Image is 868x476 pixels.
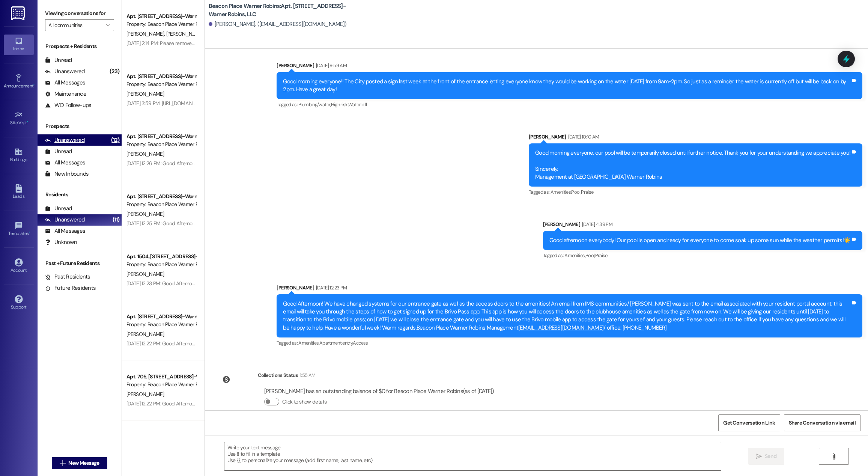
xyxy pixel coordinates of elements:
[45,170,89,178] div: New Inbounds
[45,90,86,98] div: Maintenance
[331,101,349,108] span: High risk ,
[45,216,85,224] div: Unanswered
[126,313,196,321] div: Apt. [STREET_ADDRESS]-Warner Robins, LLC
[543,250,863,261] div: Tagged as:
[4,219,34,240] a: Templates •
[48,19,102,31] input: All communities
[45,273,90,281] div: Past Residents
[4,108,34,129] a: Site Visit •
[283,78,850,94] div: Good morning everyone!! The City posted a sign last week at the front of the entrance letting eve...
[4,145,34,166] a: Buildings
[60,460,65,466] i: 
[549,236,851,244] div: Good afternoon everybody! Our pool is open and ready for everyone to come soak up some sun while ...
[784,414,860,431] button: Share Conversation via email
[581,189,593,195] span: Praise
[264,387,494,395] div: [PERSON_NAME] has an outstanding balance of $0 for Beacon Place Warner Robins (as of [DATE])
[571,189,581,195] span: Pool ,
[126,80,196,88] div: Property: Beacon Place Warner Robins
[126,391,164,398] span: [PERSON_NAME]
[126,261,196,268] div: Property: Beacon Place Warner Robins
[209,20,347,28] div: [PERSON_NAME]. ([EMAIL_ADDRESS][DOMAIN_NAME])
[11,6,26,20] img: ResiDesk Logo
[166,30,203,37] span: [PERSON_NAME]
[298,371,315,379] div: 1:55 AM
[209,2,359,18] b: Beacon Place Warner Robins: Apt. [STREET_ADDRESS]-Warner Robins, LLC
[126,200,196,208] div: Property: Beacon Place Warner Robins
[45,148,72,155] div: Unread
[109,134,122,146] div: (12)
[68,459,99,467] span: New Message
[277,337,862,348] div: Tagged as:
[277,99,862,110] div: Tagged as:
[348,101,367,108] span: Water bill
[126,40,283,47] div: [DATE] 2:14 PM: Please remove [PERSON_NAME] from the text messages
[4,256,34,276] a: Account
[126,321,196,328] div: Property: Beacon Place Warner Robins
[52,457,107,469] button: New Message
[298,101,331,108] span: Plumbing/water ,
[748,448,785,465] button: Send
[45,227,85,235] div: All Messages
[126,20,196,28] div: Property: Beacon Place Warner Robins
[126,90,164,97] span: [PERSON_NAME]
[580,220,612,228] div: [DATE] 4:39 PM
[353,340,368,346] span: Access
[551,189,572,195] span: Amenities ,
[106,22,110,28] i: 
[38,191,122,199] div: Residents
[126,271,164,277] span: [PERSON_NAME]
[45,159,85,167] div: All Messages
[111,214,122,226] div: (11)
[38,42,122,50] div: Prospects + Residents
[126,373,196,381] div: Apt. 705, [STREET_ADDRESS]-Warner Robins, LLC
[282,398,326,406] label: Click to show details
[718,414,780,431] button: Get Conversation Link
[518,324,603,331] a: [EMAIL_ADDRESS][DOMAIN_NAME]
[277,62,862,72] div: [PERSON_NAME]
[45,79,85,87] div: All Messages
[126,253,196,261] div: Apt. 1504, [STREET_ADDRESS]-Warner Robins, LLC
[126,72,196,80] div: Apt. [STREET_ADDRESS]-Warner Robins, LLC
[831,453,836,459] i: 
[126,193,196,200] div: Apt. [STREET_ADDRESS]-Warner Robins, LLC
[126,140,196,148] div: Property: Beacon Place Warner Robins
[564,252,585,259] span: Amenities ,
[585,252,595,259] span: Pool ,
[258,371,298,379] div: Collections Status
[319,340,353,346] span: Apartment entry ,
[126,151,164,157] span: [PERSON_NAME]
[126,12,196,20] div: Apt. [STREET_ADDRESS]-Warner Robins, LLC
[45,68,85,75] div: Unanswered
[38,122,122,130] div: Prospects
[535,149,850,181] div: Good morning everyone, our pool will be temporarily closed until further notice. Thank you for yo...
[27,119,28,124] span: •
[529,133,862,143] div: [PERSON_NAME]
[45,205,72,212] div: Unread
[765,452,776,460] span: Send
[314,284,347,292] div: [DATE] 12:23 PM
[283,300,850,332] div: Good Afternoon! We have changed systems for our entrance gate as well as the access doors to the ...
[45,8,114,19] label: Viewing conversations for
[789,419,856,427] span: Share Conversation via email
[529,187,862,197] div: Tagged as:
[723,419,775,427] span: Get Conversation Link
[45,56,72,64] div: Unread
[45,238,77,246] div: Unknown
[45,284,96,292] div: Future Residents
[126,30,166,37] span: [PERSON_NAME]
[38,259,122,267] div: Past + Future Residents
[126,133,196,140] div: Apt. [STREET_ADDRESS]-Warner Robins, LLC
[126,211,164,217] span: [PERSON_NAME]
[4,182,34,202] a: Leads
[126,381,196,389] div: Property: Beacon Place Warner Robins
[314,62,347,69] div: [DATE] 9:59 AM
[595,252,608,259] span: Praise
[566,133,599,141] div: [DATE] 10:10 AM
[108,66,122,77] div: (23)
[4,293,34,313] a: Support
[29,230,30,235] span: •
[126,331,164,337] span: [PERSON_NAME]
[277,284,862,294] div: [PERSON_NAME]
[45,101,91,109] div: WO Follow-ups
[756,453,762,459] i: 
